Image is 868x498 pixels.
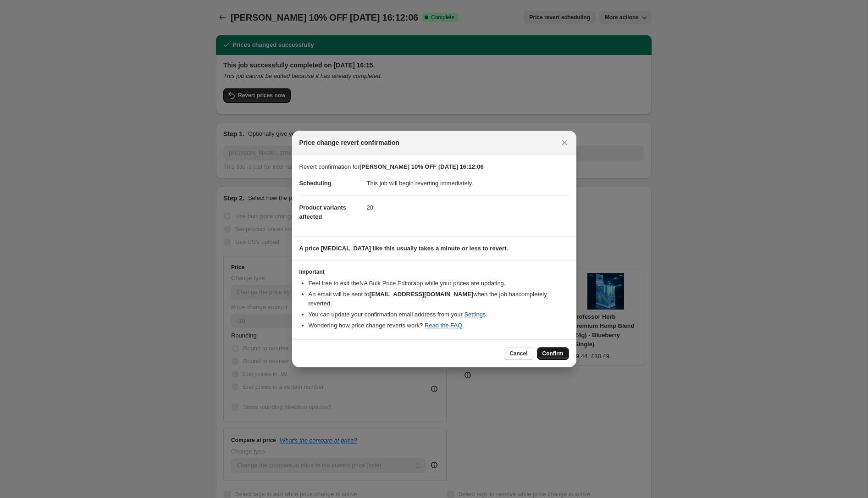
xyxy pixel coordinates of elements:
[299,268,569,276] h3: Important
[309,310,569,319] li: You can update your confirmation email address from your .
[299,245,509,252] b: A price [MEDICAL_DATA] like this usually takes a minute or less to revert.
[309,321,569,330] li: Wondering how price change reverts work? .
[299,204,347,220] span: Product variants affected
[542,350,564,357] span: Confirm
[369,291,473,298] b: [EMAIL_ADDRESS][DOMAIN_NAME]
[367,195,569,220] dd: 20
[299,162,569,172] p: Revert confirmation for
[537,347,569,360] button: Confirm
[309,279,569,288] li: Feel free to exit the NA Bulk Price Editor app while your prices are updating.
[309,290,569,308] li: An email will be sent to when the job has completely reverted .
[558,136,571,149] button: Close
[359,163,484,170] b: [PERSON_NAME] 10% OFF [DATE] 16:12:06
[464,311,486,318] a: Settings
[425,322,462,329] a: Read the FAQ
[299,138,400,147] span: Price change revert confirmation
[509,350,527,357] span: Cancel
[367,172,569,195] dd: This job will begin reverting immediately.
[299,180,332,187] span: Scheduling
[504,347,533,360] button: Cancel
